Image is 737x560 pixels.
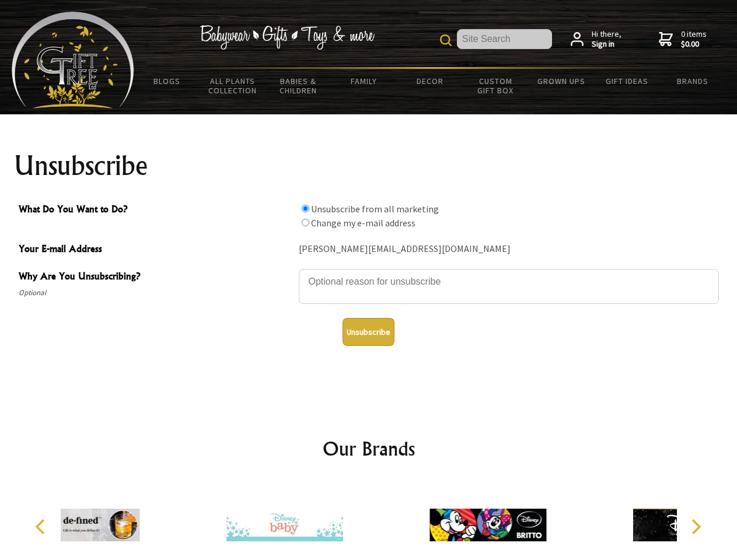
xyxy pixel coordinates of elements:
[528,69,594,93] a: Grown Ups
[592,39,621,50] strong: Sign in
[19,269,293,286] span: Why Are You Unsubscribing?
[331,69,397,93] a: Family
[681,39,707,50] strong: $0.00
[592,29,621,50] span: Hi there,
[19,202,293,219] span: What Do You Want to Do?
[397,69,463,93] a: Decor
[457,29,552,49] input: Site Search
[660,69,726,93] a: Brands
[14,152,724,180] h1: Unsubscribe
[23,435,714,463] h2: Our Brands
[302,205,309,212] input: What Do You Want to Do?
[19,286,293,300] span: Optional
[266,69,331,103] a: Babies & Children
[311,203,439,215] label: Unsubscribe from all marketing
[299,240,719,258] div: [PERSON_NAME][EMAIL_ADDRESS][DOMAIN_NAME]
[302,219,309,226] input: What Do You Want to Do?
[343,318,394,346] button: Unsubscribe
[12,12,134,108] img: Babyware - Gifts - Toys and more...
[681,29,707,50] span: 0 items
[299,269,719,304] textarea: Why Are You Unsubscribing?
[463,69,529,103] a: Custom Gift Box
[683,514,708,540] button: Next
[594,69,660,93] a: Gift Ideas
[571,29,621,50] a: Hi there,Sign in
[19,242,293,258] span: Your E-mail Address
[200,69,266,103] a: All Plants Collection
[440,34,452,46] img: product search
[134,69,200,93] a: BLOGS
[311,217,415,229] label: Change my e-mail address
[659,29,707,50] a: 0 items$0.00
[29,514,55,540] button: Previous
[200,25,375,50] img: Babywear - Gifts - Toys & more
